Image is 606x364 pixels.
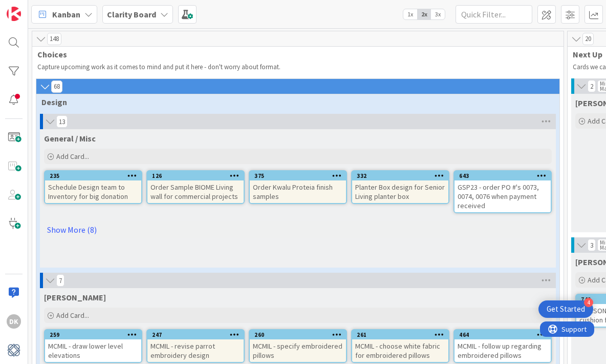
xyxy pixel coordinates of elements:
div: 643GSP23 - order PO #'s 0073, 0074, 0076 when payment received [454,171,551,212]
div: 247 [147,330,244,339]
div: MCMIL - choose white fabric for embroidered pillows [352,339,448,362]
div: 247 [152,331,244,338]
div: 126 [152,172,244,179]
div: 260 [254,331,346,338]
div: 261MCMIL - choose white fabric for embroidered pillows [352,330,448,362]
div: 332 [357,172,448,179]
div: 261 [352,330,448,339]
span: Add Card... [56,152,89,161]
div: 259 [45,330,141,339]
div: MCMIL - draw lower level elevations [45,339,141,362]
div: MCMIL - follow up regarding embroidered pillows [454,339,551,362]
div: Order Kwalu Proteia finish samples [250,180,346,203]
div: 464 [454,330,551,339]
span: MCMIL McMillon [44,292,106,302]
span: 7 [56,274,64,287]
div: Open Get Started checklist, remaining modules: 4 [538,300,593,318]
span: 1x [403,9,417,19]
a: Show More (8) [44,221,552,238]
div: 332 [352,171,448,180]
span: Support [21,2,47,14]
div: 4 [584,298,593,307]
span: 2x [417,9,431,19]
span: 3x [431,9,445,19]
div: 259 [50,331,141,338]
div: Planter Box design for Senior Living planter box [352,180,448,203]
div: 247MCMIL - revise parrot embroidery design [147,330,244,362]
span: 3 [588,239,596,251]
div: 260 [250,330,346,339]
span: Kanban [52,8,80,21]
div: 464MCMIL - follow up regarding embroidered pillows [454,330,551,362]
span: 68 [51,80,62,93]
div: 260MCMIL - specify embroidered pillows [250,330,346,362]
p: Capture upcoming work as it comes to mind and put it here - don't worry about format. [37,63,558,71]
span: General / Misc [44,133,96,144]
input: Quick Filter... [456,5,532,24]
div: Order Sample BIOME Living wall for commercial projects [147,180,244,203]
div: 235Schedule Design team to Inventory for big donation [45,171,141,203]
div: 375 [250,171,346,180]
span: 148 [47,33,61,45]
div: GSP23 - order PO #'s 0073, 0074, 0076 when payment received [454,180,551,212]
div: 464 [459,331,551,338]
div: 643 [459,172,551,179]
div: 235 [50,172,141,179]
span: 20 [582,33,594,45]
div: 375 [254,172,346,179]
div: Schedule Design team to Inventory for big donation [45,180,141,203]
img: Visit kanbanzone.com [7,7,21,21]
span: Design [41,97,547,107]
span: Choices [37,49,551,59]
b: Clarity Board [107,9,156,19]
span: 13 [56,115,68,128]
div: Get Started [547,304,585,314]
div: 332Planter Box design for Senior Living planter box [352,171,448,203]
div: MCMIL - revise parrot embroidery design [147,339,244,362]
div: MCMIL - specify embroidered pillows [250,339,346,362]
img: avatar [7,343,21,357]
span: 2 [588,80,596,92]
div: 643 [454,171,551,180]
span: Add Card... [56,311,89,320]
div: 259MCMIL - draw lower level elevations [45,330,141,362]
div: 375Order Kwalu Proteia finish samples [250,171,346,203]
div: 126Order Sample BIOME Living wall for commercial projects [147,171,244,203]
div: 235 [45,171,141,180]
div: 261 [357,331,448,338]
div: DK [7,314,21,329]
div: 126 [147,171,244,180]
